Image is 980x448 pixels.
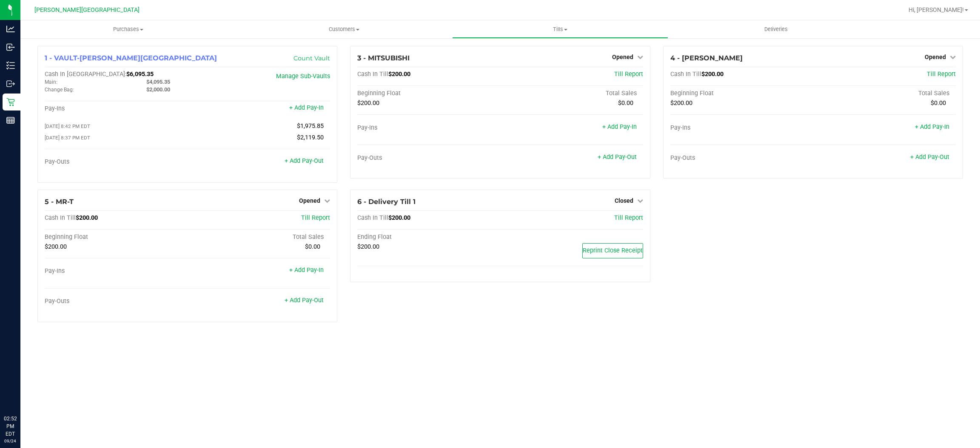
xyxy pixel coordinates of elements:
[388,71,410,78] span: $200.00
[25,379,35,389] iframe: Resource center unread badge
[388,214,410,221] span: $200.00
[614,71,643,78] a: Till Report
[45,105,188,113] div: Pay-Ins
[598,153,637,161] a: + Add Pay-Out
[6,116,15,125] inline-svg: Reports
[927,71,956,78] a: Till Report
[293,54,330,62] a: Count Vault
[357,124,500,132] div: Pay-Ins
[285,157,324,164] a: + Add Pay-Out
[453,26,668,33] span: Tills
[45,298,188,305] div: Pay-Outs
[357,243,379,250] span: $200.00
[45,233,188,241] div: Beginning Float
[357,198,416,206] span: 6 - Delivery Till 1
[670,99,692,107] span: $200.00
[4,438,17,444] p: 09/24
[45,158,188,166] div: Pay-Outs
[297,134,324,141] span: $2,119.50
[4,415,17,438] p: 02:52 PM EDT
[753,26,799,33] span: Deliveries
[615,197,633,204] span: Closed
[299,197,320,204] span: Opened
[6,79,15,88] inline-svg: Outbound
[670,90,813,97] div: Beginning Float
[701,71,724,78] span: $200.00
[276,73,330,80] a: Manage Sub-Vaults
[909,6,964,13] span: Hi, [PERSON_NAME]!
[34,6,140,14] span: [PERSON_NAME][GEOGRAPHIC_DATA]
[618,99,633,107] span: $0.00
[45,87,74,93] span: Change Bag:
[670,54,743,62] span: 4 - [PERSON_NAME]
[357,233,500,241] div: Ending Float
[6,43,15,51] inline-svg: Inbound
[126,71,154,78] span: $6,095.35
[813,90,956,97] div: Total Sales
[289,104,324,111] a: + Add Pay-In
[670,71,701,78] span: Cash In Till
[931,99,946,107] span: $0.00
[452,20,668,38] a: Tills
[146,79,170,85] span: $4,095.35
[45,54,217,62] span: 1 - VAULT-[PERSON_NAME][GEOGRAPHIC_DATA]
[289,267,324,274] a: + Add Pay-In
[6,25,15,33] inline-svg: Analytics
[357,154,500,162] div: Pay-Outs
[357,214,388,221] span: Cash In Till
[305,243,320,250] span: $0.00
[915,123,949,130] a: + Add Pay-In
[45,243,67,250] span: $200.00
[285,297,324,304] a: + Add Pay-Out
[357,54,410,62] span: 3 - MITSUBISHI
[357,99,379,107] span: $200.00
[45,198,74,206] span: 5 - MR-T
[45,267,188,275] div: Pay-Ins
[301,214,330,221] a: Till Report
[20,26,236,33] span: Purchases
[45,135,90,141] span: [DATE] 8:37 PM EDT
[146,86,170,93] span: $2,000.00
[6,98,15,106] inline-svg: Retail
[925,54,946,60] span: Opened
[6,61,15,70] inline-svg: Inventory
[357,71,388,78] span: Cash In Till
[20,20,236,38] a: Purchases
[9,380,34,405] iframe: Resource center
[670,154,813,162] div: Pay-Outs
[602,123,637,130] a: + Add Pay-In
[188,233,330,241] div: Total Sales
[357,90,500,97] div: Beginning Float
[670,124,813,132] div: Pay-Ins
[76,214,98,221] span: $200.00
[668,20,884,38] a: Deliveries
[297,122,324,130] span: $1,975.85
[910,153,949,161] a: + Add Pay-Out
[237,26,452,33] span: Customers
[582,243,643,258] button: Reprint Close Receipt
[500,90,643,97] div: Total Sales
[45,79,57,85] span: Main:
[583,247,643,254] span: Reprint Close Receipt
[236,20,453,38] a: Customers
[614,214,643,221] a: Till Report
[612,54,633,60] span: Opened
[45,71,126,78] span: Cash In [GEOGRAPHIC_DATA]:
[45,123,90,129] span: [DATE] 8:42 PM EDT
[45,214,76,221] span: Cash In Till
